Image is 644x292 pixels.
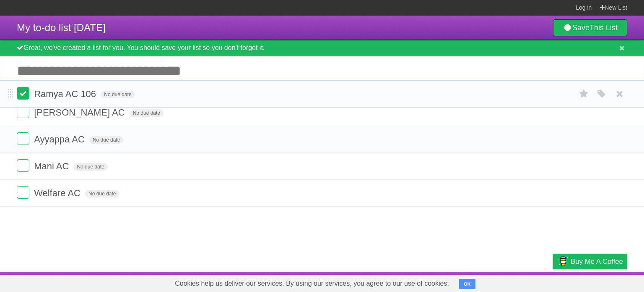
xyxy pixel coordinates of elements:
label: Done [17,132,29,145]
a: Developers [469,274,503,290]
label: Done [17,87,29,100]
span: No due date [101,91,135,98]
span: No due date [130,109,164,117]
label: Done [17,105,29,118]
span: Mani AC [34,161,71,171]
a: Buy me a coffee [553,254,627,269]
label: Done [17,186,29,199]
a: About [441,274,459,290]
span: Ramya AC 106 [34,89,98,99]
a: SaveThis List [553,19,627,36]
span: My to-do list [DATE] [17,22,106,33]
span: Ayyappa AC [34,134,87,145]
span: Welfare AC [34,188,83,198]
button: OK [459,279,475,289]
label: Done [17,159,29,172]
span: No due date [73,163,107,171]
img: Buy me a coffee [557,254,569,268]
span: No due date [85,190,119,197]
label: Star task [576,87,592,101]
span: [PERSON_NAME] AC [34,107,127,118]
span: Cookies help us deliver our services. By using our services, you agree to our use of cookies. [166,275,457,292]
span: Buy me a coffee [571,254,623,269]
a: Terms [514,274,532,290]
a: Suggest a feature [574,274,627,290]
b: This List [589,24,618,32]
a: Privacy [542,274,564,290]
span: No due date [89,136,123,144]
